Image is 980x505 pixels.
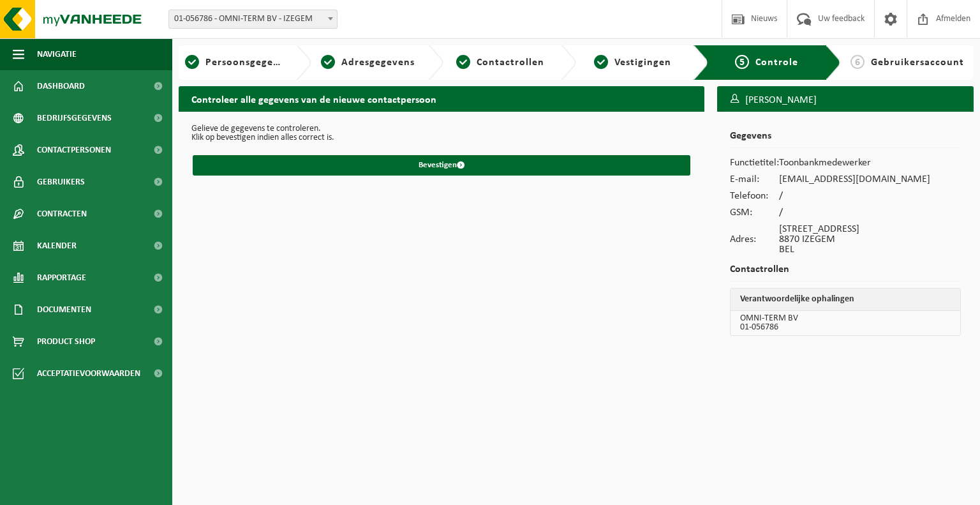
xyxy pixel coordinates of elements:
[717,86,974,114] h3: [PERSON_NAME]
[37,358,140,389] span: Acceptatievoorwaarden
[205,57,295,68] span: Persoonsgegevens
[37,166,85,198] span: Gebruikers
[37,102,112,134] span: Bedrijfsgegevens
[37,38,77,70] span: Navigatie
[191,124,692,133] p: Gelieve de gegevens te controleren.
[341,57,415,68] span: Adresgegevens
[37,70,85,102] span: Dashboard
[731,311,960,335] td: OMNI-TERM BV 01-056786
[735,55,749,69] span: 5
[850,55,865,69] span: 6
[37,326,95,358] span: Product Shop
[191,133,692,142] p: Klik op bevestigen indien alles correct is.
[185,55,199,69] span: 1
[37,134,111,166] span: Contactpersonen
[321,55,335,69] span: 2
[37,198,87,230] span: Contracten
[37,230,77,262] span: Kalender
[779,155,930,171] td: Toonbankmedewerker
[37,262,86,294] span: Rapportage
[730,155,779,171] td: Functietitel:
[168,10,338,29] span: 01-056786 - OMNI-TERM BV - IZEGEM
[779,188,930,204] td: /
[477,57,544,68] span: Contactrollen
[730,188,779,204] td: Telefoon:
[450,55,551,70] a: 3Contactrollen
[730,204,779,221] td: GSM:
[730,171,779,188] td: E-mail:
[179,86,704,111] h2: Controleer alle gegevens van de nieuwe contactpersoon
[730,264,961,282] h2: Contactrollen
[583,55,683,70] a: 4Vestigingen
[185,55,286,70] a: 1Persoonsgegevens
[755,57,798,68] span: Controle
[456,55,470,69] span: 3
[594,55,608,69] span: 4
[779,221,930,258] td: [STREET_ADDRESS] 8870 IZEGEM BEL
[779,171,930,188] td: [EMAIL_ADDRESS][DOMAIN_NAME]
[37,294,91,326] span: Documenten
[871,57,964,68] span: Gebruikersaccount
[731,289,960,311] th: Verantwoordelijke ophalingen
[779,204,930,221] td: /
[169,10,337,28] span: 01-056786 - OMNI-TERM BV - IZEGEM
[730,131,961,148] h2: Gegevens
[730,221,779,258] td: Adres:
[318,55,419,70] a: 2Adresgegevens
[193,155,690,176] button: Bevestigen
[614,57,671,68] span: Vestigingen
